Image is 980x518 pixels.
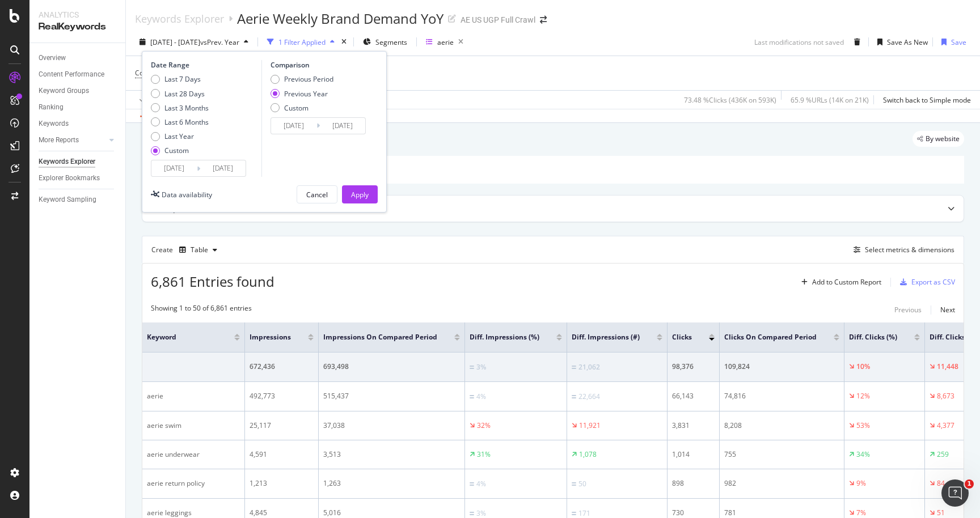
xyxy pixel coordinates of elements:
div: Showing 1 to 50 of 6,861 entries [151,303,252,317]
div: 4,377 [937,421,954,431]
span: Segments [375,37,407,47]
div: 5,016 [323,508,460,518]
div: aerie [147,391,240,401]
button: Previous [894,303,922,317]
div: Last 6 Months [151,117,209,127]
div: Analytics [39,9,116,20]
div: 50 [578,479,586,489]
a: Keywords Explorer [135,12,224,25]
img: Equal [470,482,474,486]
div: 84 [937,478,945,489]
div: 1,014 [672,449,715,460]
button: Save As New [873,33,928,51]
div: 515,437 [323,391,460,401]
div: 982 [724,478,839,489]
img: Equal [470,395,474,398]
button: 1 Filter Applied [263,33,339,51]
a: Keyword Groups [39,85,117,97]
div: Last Year [164,131,194,141]
div: Previous Period [284,74,333,84]
div: Last modifications not saved [754,37,844,47]
div: 8,208 [724,421,839,431]
div: Export as CSV [911,277,955,287]
div: 31% [477,449,491,460]
button: Table [175,241,222,259]
div: 8,673 [937,391,954,401]
img: Equal [470,366,474,369]
span: 6,861 Entries found [151,272,274,291]
div: 37,038 [323,421,460,431]
div: 672,436 [250,362,314,372]
div: 755 [724,449,839,460]
div: Cancel [306,190,328,199]
div: 4% [476,392,486,402]
div: 730 [672,508,715,518]
img: Equal [572,482,576,486]
button: Next [940,303,955,317]
button: Cancel [297,185,337,203]
input: Start Date [151,160,197,176]
div: Select metrics & dimensions [865,245,954,254]
div: More Reports [39,134,79,146]
div: Table [191,247,208,253]
div: Ranking [39,101,64,113]
div: 7% [856,508,866,518]
div: aerie return policy [147,478,240,489]
div: Previous Year [271,89,333,99]
div: 11,921 [579,421,601,431]
div: 693,498 [323,362,460,372]
div: 1,078 [579,449,597,460]
span: Clicks On Compared Period [724,332,817,342]
div: aerie [437,37,454,47]
div: 781 [724,508,839,518]
div: 22,664 [578,392,600,402]
span: Diff. Clicks (%) [849,332,897,342]
div: 74,816 [724,391,839,401]
span: 1 [965,479,974,489]
span: Impressions [250,332,291,342]
div: Last Year [151,131,209,141]
div: Previous [894,305,922,315]
a: Keyword Sampling [39,194,117,206]
div: Last 3 Months [164,103,209,113]
div: 12% [856,391,870,401]
button: [DATE] - [DATE]vsPrev. Year [135,33,253,51]
div: AE US UGP Full Crawl [461,14,535,26]
div: Data availability [162,190,212,199]
div: aerie underwear [147,449,240,460]
div: times [339,36,349,48]
div: 1,213 [250,478,314,489]
button: Add to Custom Report [797,273,881,291]
img: Equal [572,512,576,515]
div: 34% [856,449,870,460]
div: Custom [284,103,309,113]
div: RealKeywords [39,20,116,33]
div: 4,591 [250,449,314,460]
div: 492,773 [250,391,314,401]
span: vs Prev. Year [200,37,239,47]
div: 25,117 [250,421,314,431]
div: Last 6 Months [164,117,209,127]
span: [DATE] - [DATE] [150,37,200,47]
div: arrow-right-arrow-left [540,16,547,24]
div: 65.9 % URLs ( 14K on 21K ) [791,95,869,105]
div: 4% [476,479,486,489]
a: Explorer Bookmarks [39,172,117,184]
a: Content Performance [39,69,117,80]
a: More Reports [39,134,106,146]
input: Start Date [271,118,316,134]
div: Aerie Weekly Brand Demand YoY [237,9,443,28]
button: Select metrics & dimensions [849,243,954,257]
div: 1,263 [323,478,460,489]
div: Previous Year [284,89,328,99]
div: Last 3 Months [151,103,209,113]
div: 11,448 [937,362,958,372]
div: legacy label [913,131,964,147]
img: Equal [572,366,576,369]
img: Equal [470,512,474,515]
button: aerie [421,33,468,51]
div: 66,143 [672,391,715,401]
div: Apply [351,190,369,199]
div: Last 7 Days [151,74,209,84]
span: Impressions On Compared Period [323,332,437,342]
